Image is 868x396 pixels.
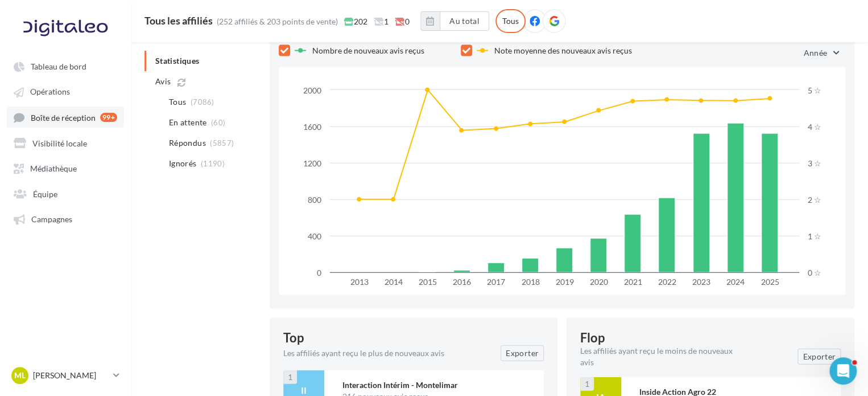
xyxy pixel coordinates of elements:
text: 2016 [453,277,471,287]
a: Boîte de réception 99+ [7,107,124,128]
span: top [283,332,304,344]
span: 202 [344,16,367,27]
text: 2013 [350,277,369,287]
text: 2020 [590,277,608,287]
p: Les affiliés ayant reçu le plus de nouveaux avis [283,348,448,359]
span: flop [580,332,605,344]
button: Exporter [797,349,841,365]
text: 2 ☆ [808,195,821,205]
button: Au total [420,11,489,31]
span: Tous [169,96,186,108]
span: En attente [169,117,207,128]
span: (5857) [210,138,234,148]
text: 2022 [658,277,676,287]
span: Tableau de bord [31,62,86,71]
text: 2018 [521,277,539,287]
button: Au total [440,11,489,31]
span: Médiathèque [30,164,77,173]
text: 2025 [760,277,779,287]
p: [PERSON_NAME] [33,370,109,381]
p: Les affiliés ayant reçu le moins de nouveaux avis [580,345,745,368]
span: ML [14,370,26,381]
div: Tous [495,9,526,33]
div: Tous les affiliés [144,15,213,26]
span: Ignorés [169,158,196,169]
span: Nombre de nouveaux avis reçus [312,46,424,56]
text: 800 [308,195,321,205]
span: Visibilité locale [32,138,87,148]
span: Note moyenne des nouveaux avis reçus [494,46,632,56]
text: 2015 [419,277,437,287]
a: Opérations [7,81,124,101]
text: 0 [317,268,321,277]
text: 2024 [726,277,745,287]
span: Boîte de réception [31,112,96,122]
text: 1 ☆ [808,231,821,241]
a: Équipe [7,183,124,203]
div: (252 affiliés & 203 points de vente) [217,16,338,27]
span: Équipe [33,189,57,198]
button: Exporter [501,345,544,361]
text: 3 ☆ [808,158,821,168]
text: 1200 [303,158,321,168]
text: 2021 [624,277,642,287]
span: 1 [374,16,388,27]
span: (60) [211,118,225,127]
span: Opérations [30,87,70,97]
text: 2019 [555,277,573,287]
text: 4 ☆ [808,122,821,132]
a: Médiathèque [7,157,124,178]
div: Interaction Intérim - Montelimar [342,379,535,391]
button: Année [794,43,845,63]
span: 0 [395,16,410,27]
span: Campagnes [31,214,72,224]
span: (7086) [191,97,214,107]
text: 2017 [487,277,505,287]
text: 2014 [385,277,403,287]
text: 400 [308,231,321,241]
a: Visibilité locale [7,132,124,153]
text: 2000 [303,85,321,95]
div: 1 [283,370,297,384]
text: 1600 [303,122,321,132]
span: Avis [155,76,171,87]
iframe: Intercom live chat [829,357,857,385]
span: Année [803,48,827,58]
span: (1190) [201,159,225,168]
text: 0 ☆ [808,268,821,277]
a: ML [PERSON_NAME] [9,365,122,386]
div: 99+ [100,113,117,122]
span: Répondus [169,137,206,149]
div: 1 [580,377,594,391]
a: Tableau de bord [7,56,124,76]
text: 5 ☆ [808,85,821,95]
a: Campagnes [7,208,124,228]
text: 2023 [692,277,710,287]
